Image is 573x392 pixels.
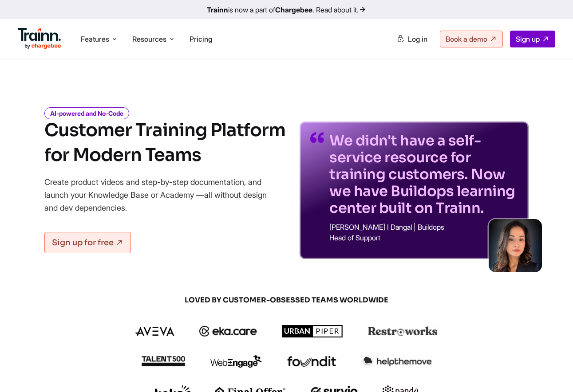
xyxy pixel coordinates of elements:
img: talent500 logo [141,356,186,367]
img: ekacare logo [199,326,257,337]
img: restroworks logo [368,326,438,336]
img: sabina-buildops.d2e8138.png [489,219,542,272]
img: quotes-purple.41a7099.svg [310,132,324,143]
i: AI-powered and No-Code [44,107,129,119]
p: Create product videos and step-by-step documentation, and launch your Knowledge Base or Academy —... [44,176,280,214]
span: Features [81,34,109,44]
a: Sign up for free [44,232,131,253]
img: foundit logo [287,356,336,367]
p: [PERSON_NAME] I Dangal | Buildops [329,223,518,231]
span: Log in [408,35,427,43]
a: Sign up [510,31,555,47]
span: Resources [132,34,166,44]
a: Log in [391,31,433,47]
img: urbanpiper logo [282,325,343,337]
b: Chargebee [275,5,312,14]
span: Book a demo [446,35,487,43]
img: Trainn Logo [18,28,61,49]
img: aveva logo [135,327,174,336]
p: We didn't have a self-service resource for training customers. Now we have Buildops learning cent... [329,132,518,216]
img: helpthemove logo [361,355,432,368]
a: Pricing [190,35,212,43]
img: webengage logo [210,355,262,368]
h1: Customer Training Platform for Modern Teams [44,118,285,168]
span: Sign up [516,35,540,43]
b: Trainn [207,5,228,14]
a: Book a demo [440,31,503,47]
span: LOVED BY CUSTOMER-OBSESSED TEAMS WORLDWIDE [74,295,500,305]
p: Head of Support [329,234,518,241]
